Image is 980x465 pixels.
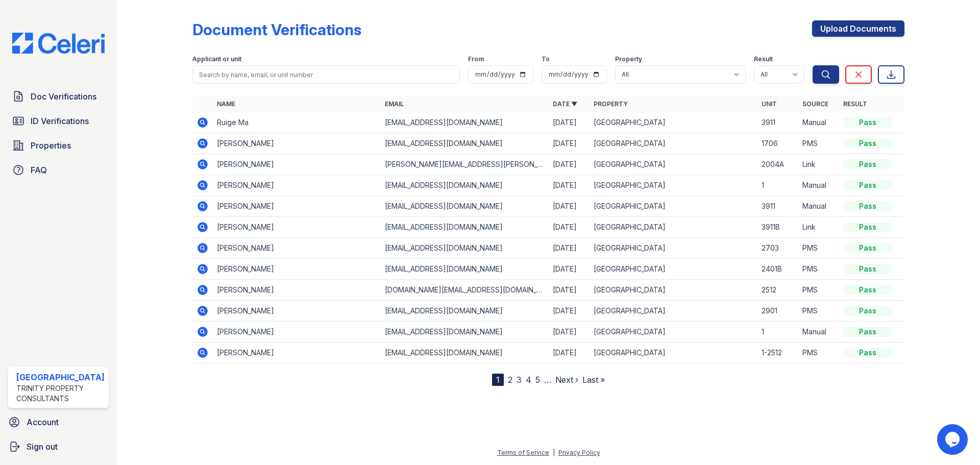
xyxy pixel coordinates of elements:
td: Ruige Ma [213,112,381,133]
div: Pass [843,306,892,316]
td: [DATE] [549,322,590,342]
a: Email [385,100,404,108]
td: [GEOGRAPHIC_DATA] [590,238,757,259]
td: Manual [798,112,839,133]
td: [DOMAIN_NAME][EMAIL_ADDRESS][DOMAIN_NAME] [381,280,549,301]
div: Trinity Property Consultants [16,383,105,404]
a: Last » [582,375,605,385]
label: Property [615,55,642,63]
div: Pass [843,327,892,337]
td: Link [798,217,839,238]
td: [PERSON_NAME] [213,175,381,196]
td: [DATE] [549,217,590,238]
td: [DATE] [549,154,590,175]
td: [EMAIL_ADDRESS][DOMAIN_NAME] [381,196,549,217]
td: [PERSON_NAME] [213,154,381,175]
td: 2703 [757,238,798,259]
td: [GEOGRAPHIC_DATA] [590,280,757,301]
td: 2401B [757,259,798,280]
td: [DATE] [549,112,590,133]
td: [PERSON_NAME] [213,322,381,342]
a: 3 [517,375,522,385]
td: [DATE] [549,238,590,259]
td: Manual [798,196,839,217]
div: | [553,449,555,456]
td: Link [798,154,839,175]
td: Manual [798,322,839,342]
td: [EMAIL_ADDRESS][DOMAIN_NAME] [381,238,549,259]
td: [PERSON_NAME] [213,280,381,301]
td: PMS [798,301,839,322]
td: [DATE] [549,342,590,363]
div: Pass [843,222,892,232]
td: [PERSON_NAME] [213,259,381,280]
div: Pass [843,348,892,358]
td: [GEOGRAPHIC_DATA] [590,175,757,196]
a: Account [4,412,113,432]
td: [DATE] [549,259,590,280]
td: 3911 [757,196,798,217]
td: [GEOGRAPHIC_DATA] [590,301,757,322]
a: Upload Documents [812,20,904,37]
td: [EMAIL_ADDRESS][DOMAIN_NAME] [381,301,549,322]
iframe: chat widget [937,424,970,455]
a: Name [217,100,235,108]
td: [PERSON_NAME] [213,342,381,363]
td: [EMAIL_ADDRESS][DOMAIN_NAME] [381,112,549,133]
a: 5 [535,375,540,385]
td: [GEOGRAPHIC_DATA] [590,342,757,363]
td: 2004A [757,154,798,175]
td: [GEOGRAPHIC_DATA] [590,259,757,280]
td: 1 [757,175,798,196]
td: PMS [798,133,839,154]
a: Property [594,100,628,108]
td: 3911B [757,217,798,238]
a: Doc Verifications [8,86,109,107]
label: From [468,55,484,63]
a: 4 [526,375,531,385]
td: [GEOGRAPHIC_DATA] [590,133,757,154]
td: [GEOGRAPHIC_DATA] [590,322,757,342]
div: Pass [843,264,892,274]
span: Sign out [27,440,58,453]
td: PMS [798,238,839,259]
td: 1706 [757,133,798,154]
td: [GEOGRAPHIC_DATA] [590,154,757,175]
a: Source [802,100,828,108]
td: [GEOGRAPHIC_DATA] [590,217,757,238]
div: Pass [843,117,892,128]
a: Privacy Policy [558,449,600,456]
span: FAQ [31,164,47,176]
label: Applicant or unit [192,55,241,63]
td: 1 [757,322,798,342]
a: Next › [555,375,578,385]
a: Date ▼ [553,100,577,108]
td: [PERSON_NAME] [213,217,381,238]
td: [EMAIL_ADDRESS][DOMAIN_NAME] [381,342,549,363]
td: [EMAIL_ADDRESS][DOMAIN_NAME] [381,322,549,342]
span: Account [27,416,59,428]
td: Manual [798,175,839,196]
button: Sign out [4,436,113,457]
td: PMS [798,259,839,280]
div: Pass [843,243,892,253]
td: [PERSON_NAME] [213,196,381,217]
a: 2 [508,375,512,385]
div: [GEOGRAPHIC_DATA] [16,371,105,383]
span: Doc Verifications [31,90,96,103]
td: [GEOGRAPHIC_DATA] [590,196,757,217]
a: Terms of Service [497,449,549,456]
img: CE_Logo_Blue-a8612792a0a2168367f1c8372b55b34899dd931a85d93a1a3d3e32e68fde9ad4.png [4,33,113,54]
a: Properties [8,135,109,156]
a: FAQ [8,160,109,180]
div: Pass [843,138,892,149]
td: [PERSON_NAME] [213,238,381,259]
td: [PERSON_NAME] [213,301,381,322]
td: [EMAIL_ADDRESS][DOMAIN_NAME] [381,133,549,154]
td: 2512 [757,280,798,301]
label: Result [754,55,773,63]
td: 1-2512 [757,342,798,363]
td: [PERSON_NAME][EMAIL_ADDRESS][PERSON_NAME][DOMAIN_NAME] [381,154,549,175]
td: 2901 [757,301,798,322]
a: Result [843,100,867,108]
